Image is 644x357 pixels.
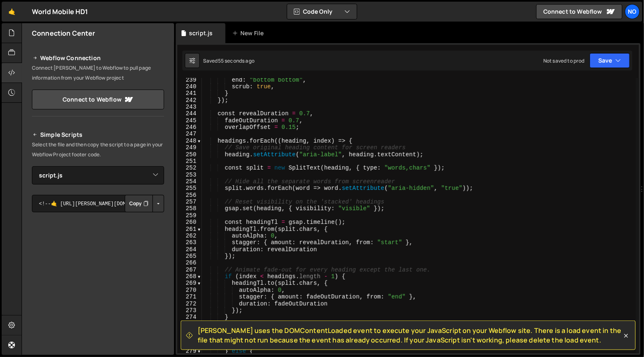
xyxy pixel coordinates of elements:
div: 262 [177,233,202,239]
div: 255 [177,185,202,192]
div: 279 [177,348,202,355]
a: Connect to Webflow [32,90,164,109]
div: 247 [177,131,202,137]
div: 239 [177,77,202,83]
div: 275 [177,321,202,328]
div: Button group with nested dropdown [125,195,164,212]
div: 260 [177,219,202,226]
h2: Connection Center [32,29,95,38]
div: 248 [177,138,202,144]
div: 261 [177,226,202,233]
div: Not saved to prod [543,57,585,64]
div: New File [232,29,267,37]
div: 276 [177,328,202,334]
div: 264 [177,246,202,253]
div: 273 [177,307,202,314]
a: No [625,4,640,19]
div: 240 [177,83,202,90]
button: Save [590,53,630,68]
div: 278 [177,341,202,348]
a: Connect to Webflow [536,4,622,19]
div: 269 [177,280,202,287]
a: 🤙 [2,2,22,22]
div: World Mobile HD1 [32,7,88,17]
div: 244 [177,110,202,117]
div: 252 [177,165,202,171]
div: 258 [177,205,202,212]
p: Connect [PERSON_NAME] to Webflow to pull page information from your Webflow project [32,63,164,83]
div: 55 seconds ago [218,57,254,64]
div: 253 [177,172,202,178]
div: 271 [177,294,202,300]
span: [PERSON_NAME] uses the DOMContentLoaded event to execute your JavaScript on your Webflow site. Th... [198,326,622,345]
div: Saved [203,57,254,64]
div: 263 [177,239,202,246]
div: 274 [177,314,202,321]
div: 246 [177,124,202,131]
div: 251 [177,158,202,165]
div: 250 [177,151,202,158]
div: 245 [177,117,202,124]
div: 268 [177,273,202,280]
div: 254 [177,178,202,185]
h2: Simple Scripts [32,130,164,140]
div: script.js [189,29,213,37]
div: 266 [177,260,202,266]
div: 265 [177,253,202,260]
div: 242 [177,97,202,104]
textarea: <!--🤙 [URL][PERSON_NAME][DOMAIN_NAME]> <script>document.addEventListener("DOMContentLoaded", func... [32,195,164,212]
div: 241 [177,90,202,97]
div: 243 [177,104,202,110]
p: Select the file and then copy the script to a page in your Webflow Project footer code. [32,140,164,160]
div: 256 [177,192,202,199]
div: 270 [177,287,202,294]
div: 277 [177,334,202,341]
button: Copy [125,195,153,212]
h2: Webflow Connection [32,53,164,63]
div: 267 [177,267,202,273]
div: 249 [177,144,202,151]
div: 259 [177,212,202,219]
button: Code Only [287,4,357,19]
div: 257 [177,199,202,205]
iframe: YouTube video player [32,226,165,301]
div: 272 [177,301,202,307]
